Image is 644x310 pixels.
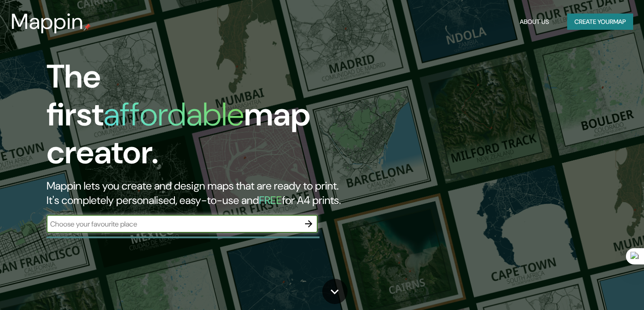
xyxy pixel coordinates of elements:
[47,219,300,229] input: Choose your favourite place
[567,14,633,30] button: Create yourmap
[47,58,369,179] h1: The first map creator.
[11,9,84,34] h3: Mappin
[47,179,369,208] h2: Mappin lets you create and design maps that are ready to print. It's completely personalised, eas...
[259,193,282,207] h5: FREE
[103,93,244,135] h1: affordable
[84,23,91,31] img: mappin-pin
[516,14,553,30] button: About Us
